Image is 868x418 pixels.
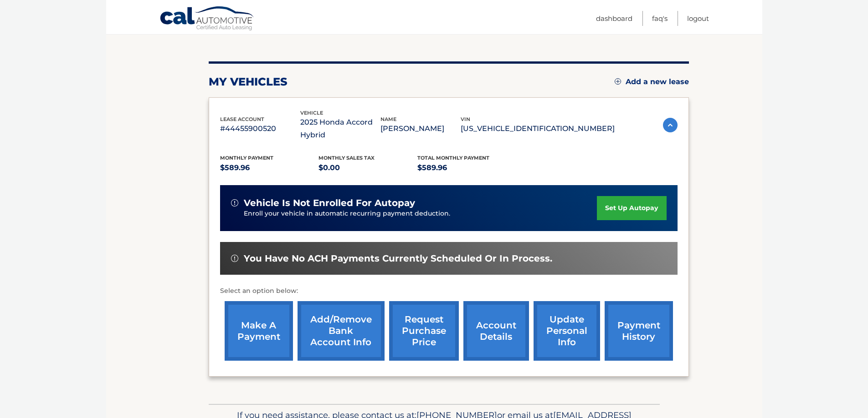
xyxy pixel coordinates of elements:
[300,110,323,116] span: vehicle
[380,116,396,122] span: name
[220,161,319,174] p: $589.96
[318,155,375,161] span: Monthly sales Tax
[300,116,380,141] p: 2025 Honda Accord Hybrid
[318,161,417,174] p: $0.00
[244,253,552,264] span: You have no ACH payments currently scheduled or in process.
[220,286,678,297] p: Select an option below:
[663,118,678,132] img: accordion-active.svg
[461,116,470,122] span: vin
[417,161,516,174] p: $589.96
[417,155,489,161] span: Total Monthly Payment
[687,11,709,26] a: Logout
[231,255,238,262] img: alert-white.svg
[298,301,385,361] a: Add/Remove bank account info
[159,6,255,32] a: Cal Automotive
[389,301,459,361] a: request purchase price
[596,11,632,26] a: Dashboard
[461,122,615,135] p: [US_VEHICLE_IDENTIFICATION_NUMBER]
[231,199,238,206] img: alert-white.svg
[220,122,300,135] p: #44455900520
[244,197,415,209] span: vehicle is not enrolled for autopay
[244,209,597,219] p: Enroll your vehicle in automatic recurring payment deduction.
[652,11,668,26] a: FAQ's
[209,75,288,89] h2: my vehicles
[615,77,689,86] a: Add a new lease
[605,301,673,361] a: payment history
[597,196,666,220] a: set up autopay
[225,301,293,361] a: make a payment
[220,155,273,161] span: Monthly Payment
[615,78,621,85] img: add.svg
[380,122,461,135] p: [PERSON_NAME]
[463,301,529,361] a: account details
[220,116,264,122] span: lease account
[534,301,600,361] a: update personal info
